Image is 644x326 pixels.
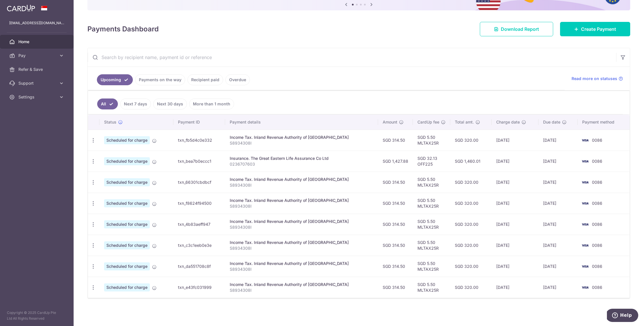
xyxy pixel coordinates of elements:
td: SGD 5.50 MLTAX25R [413,130,450,151]
td: SGD 314.50 [378,172,413,193]
td: txn_4b83aeff947 [173,214,225,235]
div: Income Tax. Inland Revenue Authority of [GEOGRAPHIC_DATA] [230,177,373,182]
span: Create Payment [581,26,616,33]
img: Bank Card [579,158,591,165]
th: Payment method [578,115,630,130]
td: [DATE] [492,193,538,214]
td: [DATE] [538,235,578,256]
span: CardUp fee [417,119,439,125]
p: S8934308I [230,182,373,188]
td: SGD 5.50 MLTAX25R [413,235,450,256]
p: S8934308I [230,287,373,293]
iframe: Opens a widget where you can find more information [607,309,638,323]
img: Bank Card [579,179,591,186]
a: Next 7 days [120,98,151,109]
div: Income Tax. Inland Revenue Authority of [GEOGRAPHIC_DATA] [230,219,373,224]
span: Scheduled for charge [104,262,150,270]
span: Settings [18,94,56,100]
td: SGD 5.50 MLTAX25R [413,172,450,193]
td: [DATE] [538,172,578,193]
td: [DATE] [492,235,538,256]
p: S8934308I [230,140,373,146]
div: Income Tax. Inland Revenue Authority of [GEOGRAPHIC_DATA] [230,134,373,140]
span: Scheduled for charge [104,220,150,228]
img: Bank Card [579,284,591,291]
a: Payments on the way [135,74,185,85]
td: SGD 5.50 MLTAX25R [413,214,450,235]
span: Due date [543,119,560,125]
td: SGD 314.50 [378,193,413,214]
input: Search by recipient name, payment id or reference [88,48,616,67]
span: Total amt. [455,119,474,125]
th: Payment ID [173,115,225,130]
img: CardUp [7,5,35,12]
span: Home [18,39,56,45]
img: Bank Card [579,137,591,144]
div: Income Tax. Inland Revenue Authority of [GEOGRAPHIC_DATA] [230,240,373,245]
span: 0086 [592,180,602,185]
a: Next 30 days [153,98,187,109]
td: SGD 5.50 MLTAX25R [413,193,450,214]
span: Scheduled for charge [104,178,150,186]
td: [DATE] [538,214,578,235]
span: 0086 [592,201,602,206]
span: Scheduled for charge [104,199,150,207]
td: txn_fb5d4c0e332 [173,130,225,151]
td: txn_bea7b0eccc1 [173,151,225,172]
p: S8934308I [230,266,373,272]
span: Read more on statuses [572,76,617,81]
td: SGD 320.00 [450,214,492,235]
span: Scheduled for charge [104,157,150,165]
div: Income Tax. Inland Revenue Authority of [GEOGRAPHIC_DATA] [230,282,373,287]
span: 0086 [592,138,602,143]
td: SGD 314.50 [378,214,413,235]
p: S8934308I [230,245,373,251]
a: Recipient paid [187,74,223,85]
span: Scheduled for charge [104,241,150,249]
span: Refer & Save [18,67,56,72]
td: SGD 314.50 [378,277,413,298]
span: Download Report [501,26,539,33]
img: Bank Card [579,263,591,270]
a: Overdue [225,74,250,85]
td: SGD 1,460.01 [450,151,492,172]
td: SGD 314.50 [378,130,413,151]
td: [DATE] [538,256,578,277]
div: Income Tax. Inland Revenue Authority of [GEOGRAPHIC_DATA] [230,198,373,203]
td: txn_da551708c8f [173,256,225,277]
p: S8934308I [230,203,373,209]
td: [DATE] [492,277,538,298]
a: Create Payment [560,22,630,36]
td: SGD 32.13 OFF225 [413,151,450,172]
td: SGD 320.00 [450,277,492,298]
span: Status [104,119,116,125]
a: All [97,98,118,109]
div: Income Tax. Inland Revenue Authority of [GEOGRAPHIC_DATA] [230,261,373,266]
span: 0086 [592,222,602,227]
td: [DATE] [538,130,578,151]
div: Insurance. The Great Eastern Life Assurance Co Ltd [230,156,373,161]
td: txn_f8624f94500 [173,193,225,214]
span: Scheduled for charge [104,136,150,144]
td: [DATE] [492,151,538,172]
p: [EMAIL_ADDRESS][DOMAIN_NAME] [9,20,64,26]
td: txn_e43fc031999 [173,277,225,298]
td: [DATE] [538,151,578,172]
span: 0086 [592,243,602,248]
td: [DATE] [492,214,538,235]
a: Upcoming [97,74,133,85]
span: Pay [18,53,56,58]
td: SGD 320.00 [450,235,492,256]
span: 0086 [592,264,602,269]
h4: Payments Dashboard [87,24,159,34]
td: SGD 314.50 [378,256,413,277]
span: Amount [383,119,397,125]
th: Payment details [225,115,378,130]
td: [DATE] [492,172,538,193]
span: Charge date [496,119,520,125]
td: [DATE] [492,130,538,151]
span: Support [18,80,56,86]
td: SGD 320.00 [450,172,492,193]
a: More than 1 month [189,98,234,109]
